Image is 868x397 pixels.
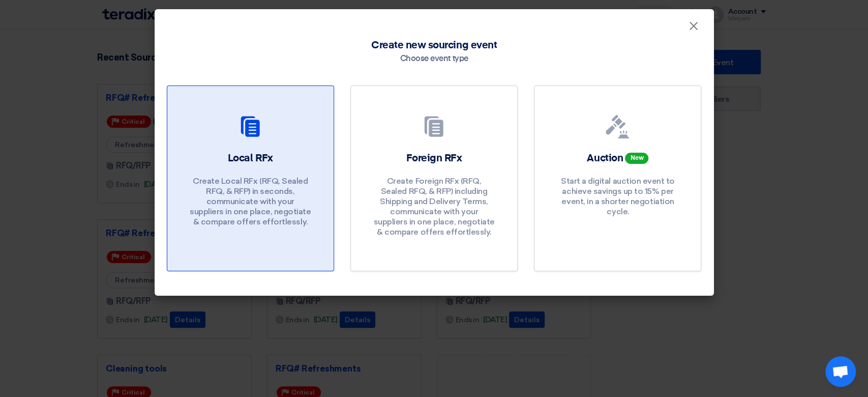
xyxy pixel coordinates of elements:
[825,356,856,387] div: Open chat
[371,38,497,53] span: Create new sourcing event
[406,151,462,165] h2: Foreign RFx
[167,86,334,271] a: Local RFx Create Local RFx (RFQ, Sealed RFQ, & RFP) in seconds, communicate with your suppliers i...
[689,18,699,39] span: ×
[680,16,707,37] button: Close
[625,153,648,164] span: New
[189,176,311,227] p: Create Local RFx (RFQ, Sealed RFQ, & RFP) in seconds, communicate with your suppliers in one plac...
[400,53,468,65] div: Choose event type
[228,151,273,165] h2: Local RFx
[373,176,495,237] p: Create Foreign RFx (RFQ, Sealed RFQ, & RFP) including Shipping and Delivery Terms, communicate wi...
[534,86,701,271] a: Auction New Start a digital auction event to achieve savings up to 15% per event, in a shorter ne...
[587,153,623,163] span: Auction
[350,86,518,271] a: Foreign RFx Create Foreign RFx (RFQ, Sealed RFQ, & RFP) including Shipping and Delivery Terms, co...
[557,176,679,217] p: Start a digital auction event to achieve savings up to 15% per event, in a shorter negotiation cy...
